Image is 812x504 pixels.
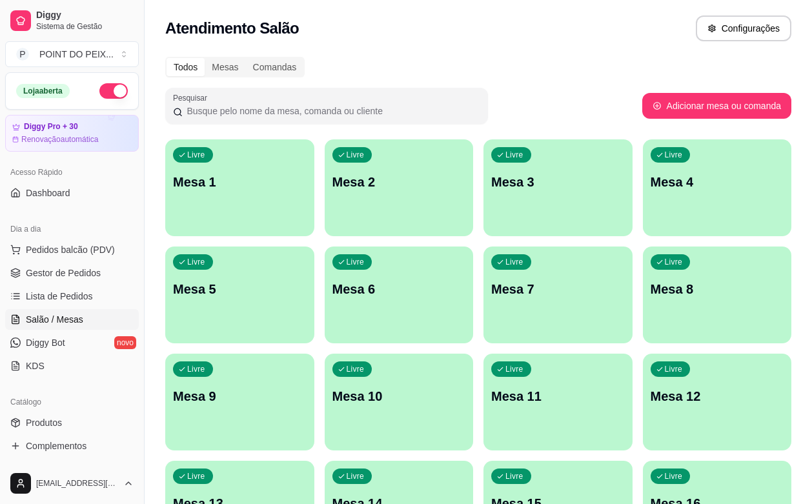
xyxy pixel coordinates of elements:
span: Gestor de Pedidos [26,267,101,279]
span: Salão / Mesas [26,313,83,326]
a: Diggy Botnovo [5,332,139,353]
p: Mesa 7 [491,280,625,298]
button: Select a team [5,41,139,67]
button: LivreMesa 2 [325,139,474,236]
p: Livre [505,364,523,374]
a: DiggySistema de Gestão [5,5,139,36]
p: Mesa 10 [332,387,466,405]
button: LivreMesa 12 [643,354,792,450]
a: Produtos [5,412,139,433]
span: Produtos [26,416,62,429]
span: Complementos [26,439,86,452]
p: Livre [347,471,365,481]
a: Lista de Pedidos [5,286,139,307]
button: [EMAIL_ADDRESS][DOMAIN_NAME] [5,468,139,499]
p: Livre [187,471,205,481]
a: Complementos [5,436,139,456]
p: Mesa 3 [491,173,625,191]
button: LivreMesa 7 [483,247,633,343]
span: Sistema de Gestão [36,21,134,32]
span: Pedidos balcão (PDV) [26,243,115,256]
p: Mesa 1 [173,173,307,191]
p: Livre [505,471,523,481]
a: Salão / Mesas [5,309,139,330]
p: Livre [665,364,683,374]
div: Acesso Rápido [5,162,139,183]
div: Mesas [205,58,245,76]
p: Mesa 9 [173,387,307,405]
div: Loja aberta [16,84,70,98]
button: LivreMesa 5 [165,247,314,343]
a: Diggy Pro + 30Renovaçãoautomática [5,115,139,152]
div: Catálogo [5,392,139,412]
p: Mesa 2 [332,173,466,191]
p: Livre [187,364,205,374]
a: KDS [5,356,139,376]
p: Mesa 4 [651,173,784,191]
p: Livre [187,150,205,160]
button: Configurações [696,15,791,41]
p: Livre [665,471,683,481]
p: Livre [347,364,365,374]
button: LivreMesa 8 [643,247,792,343]
div: Comandas [246,58,304,76]
p: Mesa 5 [173,280,307,298]
p: Livre [505,257,523,267]
button: Alterar Status [99,83,128,99]
button: LivreMesa 11 [483,354,633,450]
p: Livre [347,150,365,160]
label: Pesquisar [173,92,212,103]
p: Mesa 8 [651,280,784,298]
article: Diggy Pro + 30 [24,122,78,132]
a: Gestor de Pedidos [5,263,139,283]
span: P [16,48,29,61]
button: LivreMesa 9 [165,354,314,450]
p: Mesa 11 [491,387,625,405]
p: Livre [187,257,205,267]
p: Livre [665,150,683,160]
div: POINT DO PEIX ... [39,48,114,61]
button: LivreMesa 6 [325,247,474,343]
span: Lista de Pedidos [26,290,93,303]
p: Livre [347,257,365,267]
button: LivreMesa 1 [165,139,314,236]
button: Adicionar mesa ou comanda [642,93,791,119]
article: Renovação automática [21,134,98,145]
button: LivreMesa 10 [325,354,474,450]
input: Pesquisar [183,105,480,117]
p: Livre [665,257,683,267]
span: Diggy Bot [26,336,65,349]
span: [EMAIL_ADDRESS][DOMAIN_NAME] [36,478,118,489]
span: Dashboard [26,186,70,199]
span: Diggy [36,10,134,21]
p: Mesa 6 [332,280,466,298]
a: Dashboard [5,183,139,203]
p: Livre [505,150,523,160]
button: LivreMesa 4 [643,139,792,236]
div: Todos [167,58,205,76]
div: Dia a dia [5,219,139,239]
button: LivreMesa 3 [483,139,633,236]
span: KDS [26,359,45,372]
p: Mesa 12 [651,387,784,405]
h2: Atendimento Salão [165,18,299,39]
button: Pedidos balcão (PDV) [5,239,139,260]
